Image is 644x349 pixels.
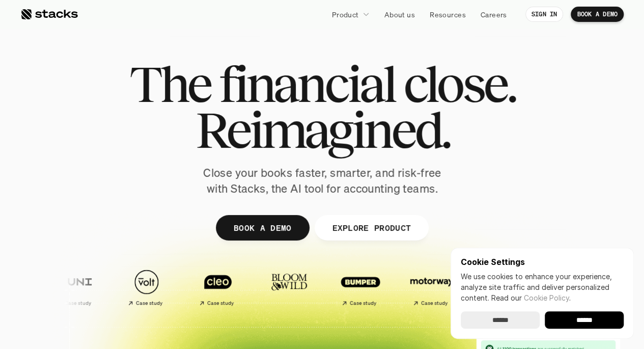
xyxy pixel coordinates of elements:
[195,165,450,197] p: Close your books faster, smarter, and risk-free with Stacks, the AI tool for accounting teams.
[525,7,564,22] a: SIGN IN
[349,300,376,306] h2: Case study
[378,5,421,23] a: About us
[524,293,569,302] a: Cookie Policy
[327,264,393,310] a: Case study
[531,11,557,18] p: SIGN IN
[64,300,91,306] h2: Case study
[233,220,291,235] p: BOOK A DEMO
[184,264,250,310] a: Case study
[571,7,624,22] a: BOOK A DEMO
[332,220,411,235] p: EXPLORE PRODUCT
[120,194,165,201] a: Privacy Policy
[219,61,395,107] span: financial
[491,293,571,302] span: Read our .
[129,61,210,107] span: The
[195,107,449,153] span: Reimagined.
[135,300,162,306] h2: Case study
[474,5,513,23] a: Careers
[430,9,466,20] p: Resources
[215,215,309,240] a: BOOK A DEMO
[481,9,507,20] p: Careers
[403,61,515,107] span: close.
[314,215,429,240] a: EXPLORE PRODUCT
[424,5,472,23] a: Resources
[332,9,359,20] p: Product
[461,258,624,266] p: Cookie Settings
[398,264,464,310] a: Case study
[384,9,415,20] p: About us
[113,264,179,310] a: Case study
[42,264,108,310] a: Case study
[207,300,234,306] h2: Case study
[577,11,618,18] p: BOOK A DEMO
[421,300,447,306] h2: Case study
[461,271,624,303] p: We use cookies to enhance your experience, analyze site traffic and deliver personalized content.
